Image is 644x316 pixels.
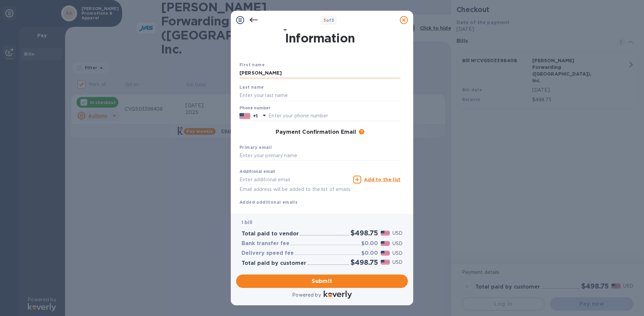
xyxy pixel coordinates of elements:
[323,18,334,23] b: of 3
[239,145,272,150] b: Primary email
[392,230,402,237] p: USD
[292,292,321,299] p: Powered by
[351,258,378,267] h2: $498.75
[392,240,402,247] p: USD
[364,177,400,182] u: Add to the list
[239,106,270,110] label: Phone number
[239,85,264,90] b: Last name
[239,186,351,193] p: Email address will be added to the list of emails
[236,275,408,288] button: Submit
[239,200,298,205] b: Added additional emails
[324,291,352,299] img: Logo
[361,250,378,256] h3: $0.00
[241,277,402,285] span: Submit
[239,17,400,45] h1: Payment Contact Information
[241,240,289,247] h3: Bank transfer fee
[351,229,378,237] h2: $498.75
[241,231,299,237] h3: Total paid to vendor
[381,260,390,265] img: USD
[241,260,306,267] h3: Total paid by customer
[239,90,400,100] input: Enter your last name
[241,250,294,256] h3: Delivery speed fee
[239,170,275,174] label: Additional email
[253,113,258,119] p: +1
[392,259,402,266] p: USD
[381,241,390,246] img: USD
[392,250,402,257] p: USD
[276,129,356,135] h3: Payment Confirmation Email
[241,220,252,225] b: 1 bill
[381,251,390,255] img: USD
[268,111,400,121] input: Enter your phone number
[239,112,250,120] img: US
[239,175,351,185] input: Enter additional email
[381,231,390,235] img: USD
[323,18,326,23] span: 3
[239,68,400,78] input: Enter your first name
[239,151,400,161] input: Enter your primary name
[361,240,378,247] h3: $0.00
[239,62,265,67] b: First name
